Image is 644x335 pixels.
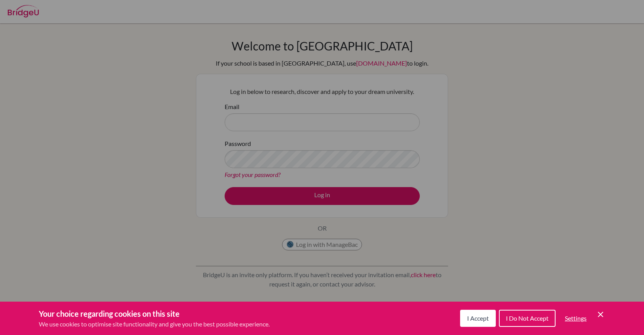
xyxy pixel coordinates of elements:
[467,314,489,322] span: I Accept
[499,310,556,327] button: I Do Not Accept
[39,319,270,329] p: We use cookies to optimise site functionality and give you the best possible experience.
[39,308,270,319] h3: Your choice regarding cookies on this site
[565,314,587,322] span: Settings
[506,314,549,322] span: I Do Not Accept
[596,310,605,319] button: Save and close
[559,311,593,326] button: Settings
[460,310,496,327] button: I Accept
